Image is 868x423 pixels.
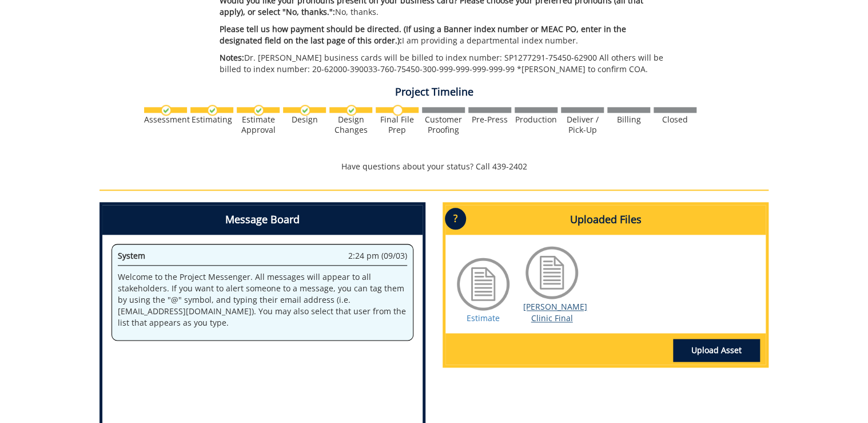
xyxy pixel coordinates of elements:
div: Assessment [144,114,187,125]
a: Upload Asset [673,339,760,362]
span: 2:24 pm (09/03) [348,250,407,262]
p: Welcome to the Project Messenger. All messages will appear to all stakeholders. If you want to al... [118,271,407,329]
img: checkmark [300,105,310,116]
img: checkmark [207,105,218,116]
span: Notes: [220,52,244,63]
div: Design Changes [329,114,372,135]
img: checkmark [346,105,357,116]
div: Customer Proofing [422,114,465,135]
div: Estimating [190,114,233,125]
div: Final File Prep [376,114,419,135]
div: Production [515,114,558,125]
a: Estimate [467,313,500,323]
p: ? [445,208,466,230]
h4: Project Timeline [99,86,769,98]
div: Deliver / Pick-Up [561,114,604,135]
div: Estimate Approval [237,114,280,135]
img: checkmark [161,105,172,116]
div: Design [283,114,326,125]
div: Billing [607,114,650,125]
p: Dr. [PERSON_NAME] business cards will be billed to index number: SP1277291-75450-62900 All others... [220,52,667,75]
a: [PERSON_NAME] Clinic Final [523,301,587,323]
p: I am providing a departmental index number. [220,23,667,46]
p: Have questions about your status? Call 439-2402 [99,161,769,172]
h4: Message Board [102,205,423,235]
div: Closed [654,114,696,125]
span: Please tell us how payment should be directed. (If using a Banner index number or MEAC PO, enter ... [220,23,626,46]
img: no [392,105,403,116]
img: checkmark [253,105,264,116]
h4: Uploaded Files [445,205,766,235]
div: Pre-Press [468,114,511,125]
span: System [118,250,145,261]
